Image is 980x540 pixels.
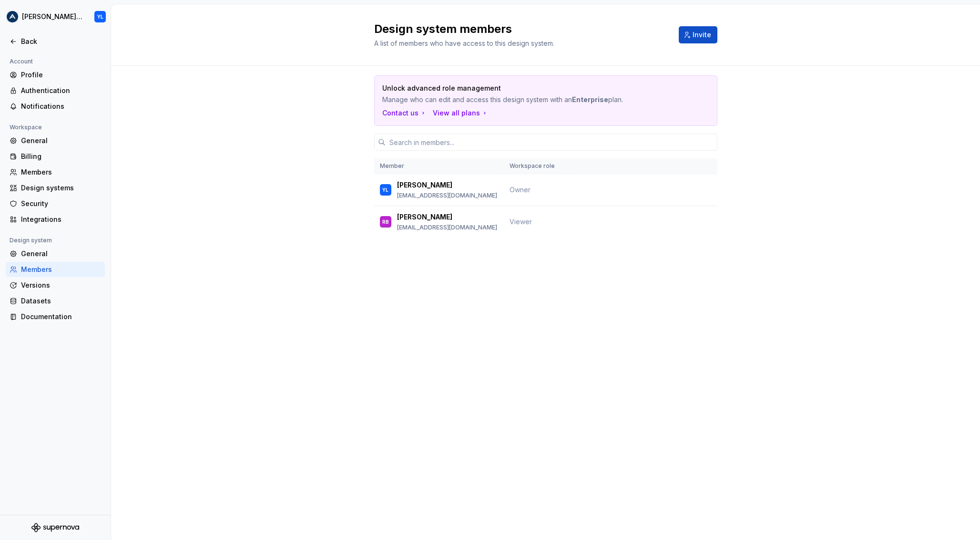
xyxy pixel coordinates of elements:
[6,34,105,49] a: Back
[7,11,18,22] img: 4bf98e6d-073e-43e1-b0cd-0034bf8fdbf3.png
[382,185,388,195] div: YL
[6,67,105,83] a: Profile
[21,312,101,322] div: Documentation
[97,13,103,21] div: YL
[397,212,452,222] p: [PERSON_NAME]
[6,235,56,246] div: Design system
[31,523,79,532] svg: Supernova Logo
[21,215,101,224] div: Integrations
[6,83,105,98] a: Authentication
[382,83,643,93] p: Unlock advanced role management
[679,26,717,43] button: Invite
[397,180,452,190] p: [PERSON_NAME]
[374,39,554,47] span: A list of members who have access to this design system.
[21,296,101,306] div: Datasets
[6,56,37,67] div: Account
[6,278,105,293] a: Versions
[6,149,105,164] a: Billing
[22,12,83,21] div: [PERSON_NAME] Design System
[510,186,531,194] span: Owner
[382,217,389,227] div: RB
[6,180,105,196] a: Design systems
[374,158,504,174] th: Member
[6,293,105,309] a: Datasets
[2,6,109,27] button: [PERSON_NAME] Design SystemYL
[382,108,427,118] a: Contact us
[572,95,608,104] b: Enterprise
[21,136,101,145] div: General
[6,122,46,133] div: Workspace
[504,158,568,174] th: Workspace role
[21,249,101,259] div: General
[21,152,101,161] div: Billing
[693,30,711,40] span: Invite
[21,86,101,95] div: Authentication
[382,95,643,104] p: Manage who can edit and access this design system with an plan.
[21,280,101,290] div: Versions
[6,165,105,180] a: Members
[6,262,105,277] a: Members
[433,108,489,118] button: View all plans
[6,246,105,261] a: General
[6,309,105,324] a: Documentation
[6,196,105,211] a: Security
[21,167,101,177] div: Members
[21,37,101,46] div: Back
[397,224,497,231] p: [EMAIL_ADDRESS][DOMAIN_NAME]
[21,102,101,111] div: Notifications
[397,192,497,199] p: [EMAIL_ADDRESS][DOMAIN_NAME]
[6,212,105,227] a: Integrations
[6,133,105,148] a: General
[21,265,101,274] div: Members
[21,199,101,208] div: Security
[6,99,105,114] a: Notifications
[21,70,101,80] div: Profile
[21,183,101,193] div: Design systems
[374,21,667,37] h2: Design system members
[510,218,532,226] span: Viewer
[386,134,717,151] input: Search in members...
